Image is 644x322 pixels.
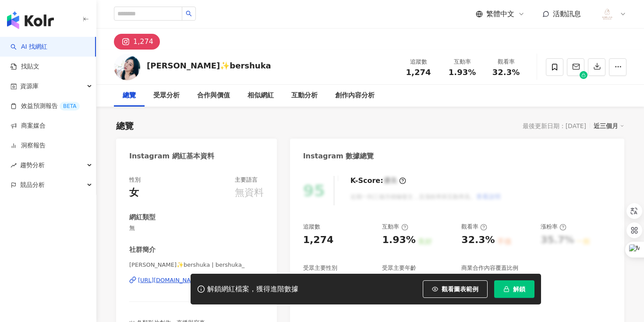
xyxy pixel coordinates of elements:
span: 無 [129,224,264,232]
a: searchAI 找網紅 [11,43,47,51]
span: search [186,11,192,17]
div: 受眾分析 [153,90,180,101]
div: 互動率 [446,57,479,66]
span: 活動訊息 [553,10,581,18]
span: 解鎖 [513,286,525,293]
div: 社群簡介 [129,245,156,254]
div: 漲粉率 [541,223,566,231]
div: 性別 [129,176,141,184]
span: 1.93% [449,68,476,77]
div: 解鎖網紅檔案，獲得進階數據 [207,285,298,294]
span: [PERSON_NAME]✨bershuka | bershuka_ [129,261,264,269]
div: 近三個月 [594,120,624,132]
div: 受眾主要性別 [303,264,337,272]
span: 32.3% [492,68,520,77]
span: 競品分析 [20,175,45,195]
img: logo [7,11,54,29]
span: 繁體中文 [486,9,514,19]
div: 32.3% [461,233,495,247]
div: Instagram 網紅基本資料 [129,151,214,161]
button: 觀看圖表範例 [423,280,488,298]
span: 觀看圖表範例 [442,286,478,293]
span: 資源庫 [20,76,39,96]
div: 互動分析 [291,90,318,101]
div: 觀看率 [489,57,523,66]
a: 找貼文 [11,62,39,71]
div: K-Score : [350,176,406,186]
div: 總覽 [123,90,136,101]
span: 1,274 [406,68,431,77]
div: 追蹤數 [303,223,320,231]
img: KOL Avatar [114,54,140,80]
div: 合作與價值 [197,90,230,101]
div: 追蹤數 [402,57,435,66]
div: 1,274 [133,36,153,48]
div: 1.93% [382,233,415,247]
div: 互動率 [382,223,408,231]
img: sofuya%20logo.png [599,6,616,22]
div: 女 [129,186,139,200]
div: 最後更新日期：[DATE] [523,122,586,129]
div: Instagram 數據總覽 [303,151,374,161]
button: 解鎖 [494,280,534,298]
div: 創作內容分析 [335,90,375,101]
div: 受眾主要年齡 [382,264,416,272]
div: [PERSON_NAME]✨bershuka [147,60,271,71]
div: 觀看率 [461,223,487,231]
div: 無資料 [235,186,264,200]
div: 1,274 [303,233,334,247]
div: 主要語言 [235,176,258,184]
a: 商案媒合 [11,122,46,130]
div: 網紅類型 [129,213,156,222]
a: 洞察報告 [11,141,46,150]
div: 商業合作內容覆蓋比例 [461,264,518,272]
button: 1,274 [114,34,160,50]
span: rise [11,162,17,168]
span: 趨勢分析 [20,155,45,175]
div: 總覽 [116,120,134,132]
div: 相似網紅 [248,90,274,101]
a: 效益預測報告BETA [11,102,80,111]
